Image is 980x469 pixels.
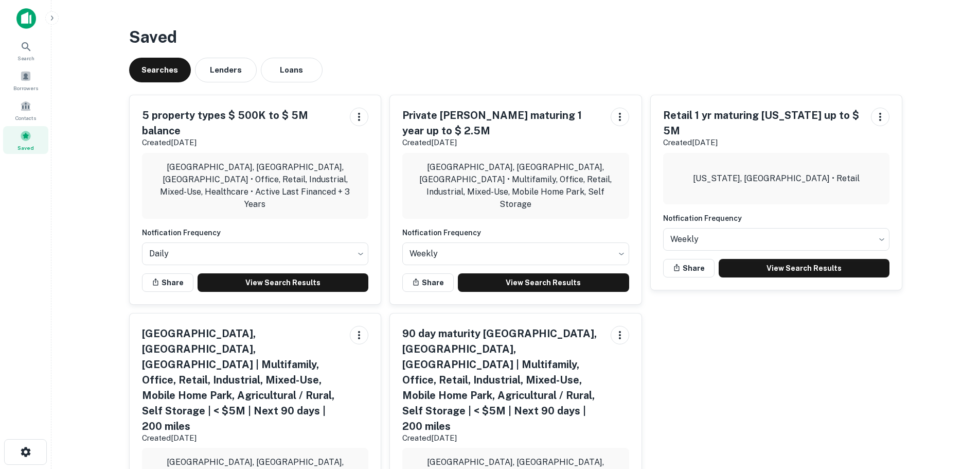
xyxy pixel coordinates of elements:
h6: Notfication Frequency [663,213,890,224]
span: Saved [17,144,34,152]
button: Lenders [195,58,257,82]
button: Share [402,273,454,292]
button: Searches [129,58,191,82]
p: [GEOGRAPHIC_DATA], [GEOGRAPHIC_DATA], [GEOGRAPHIC_DATA] • Multifamily, Office, Retail, Industrial... [411,161,621,211]
span: Borrowers [13,84,38,92]
div: Without label [142,239,369,268]
p: Created [DATE] [142,432,342,444]
h6: Notfication Frequency [402,227,629,238]
p: Created [DATE] [402,432,602,444]
h5: Retail 1 yr maturing [US_STATE] up to $ 5M [663,108,863,138]
p: Created [DATE] [663,136,863,149]
a: View Search Results [458,273,629,292]
h3: Saved [129,25,903,49]
span: Search [17,54,34,62]
h5: 5 property types $ 500K to $ 5M balance [142,108,342,138]
div: Without label [402,239,629,268]
h5: [GEOGRAPHIC_DATA], [GEOGRAPHIC_DATA], [GEOGRAPHIC_DATA] | Multifamily, Office, Retail, Industrial... [142,326,342,434]
img: capitalize-icon.png [16,8,36,29]
h5: Private [PERSON_NAME] maturing 1 year up to $ 2.5M [402,108,602,138]
a: Contacts [3,96,48,124]
p: [US_STATE], [GEOGRAPHIC_DATA] • Retail [693,172,860,185]
a: Search [3,37,48,64]
span: Contacts [15,114,36,122]
div: Without label [663,225,890,254]
a: View Search Results [198,273,369,292]
h6: Notfication Frequency [142,227,369,238]
p: Created [DATE] [402,136,602,149]
p: Created [DATE] [142,136,342,149]
a: Saved [3,126,48,154]
button: Loans [261,58,323,82]
h5: 90 day maturity [GEOGRAPHIC_DATA], [GEOGRAPHIC_DATA], [GEOGRAPHIC_DATA] | Multifamily, Office, Re... [402,326,602,434]
a: Borrowers [3,66,48,94]
p: [GEOGRAPHIC_DATA], [GEOGRAPHIC_DATA], [GEOGRAPHIC_DATA] • Office, Retail, Industrial, Mixed-Use, ... [150,161,361,211]
a: View Search Results [719,259,890,277]
button: Share [142,273,193,292]
button: Share [663,259,715,277]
